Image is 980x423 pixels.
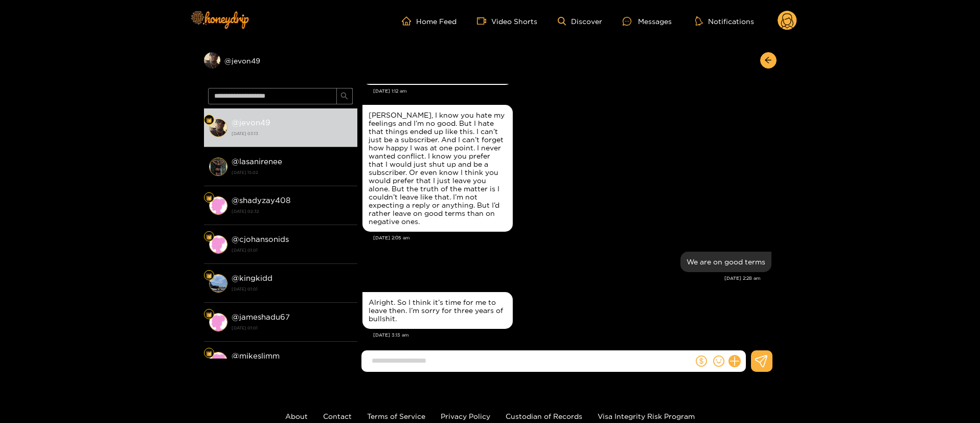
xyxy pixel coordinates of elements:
a: Discover [558,17,602,26]
a: Terms of Service [367,412,425,420]
span: home [402,16,416,26]
div: [DATE] 2:28 am [362,275,761,282]
strong: [DATE] 02:32 [232,207,352,216]
img: Fan Level [206,311,212,318]
button: search [336,88,353,104]
span: smile [713,355,724,367]
strong: [DATE] 01:01 [232,246,352,255]
div: Alright. So I think it’s time for me to leave then. I’m sorry for three years of bullshit. [369,298,507,323]
strong: [DATE] 03:13 [232,129,352,138]
img: conversation [209,352,227,370]
button: arrow-left [760,52,777,69]
img: conversation [209,313,227,331]
div: Aug. 20, 3:13 am [362,292,513,329]
strong: @ shadyzay408 [232,196,290,205]
strong: @ lasanirenee [232,157,282,166]
span: search [340,92,348,101]
strong: @ cjohansonids [232,235,289,243]
strong: [DATE] 01:01 [232,284,352,294]
a: Custodian of Records [506,412,582,420]
strong: [DATE] 01:01 [232,323,352,332]
img: conversation [209,235,227,254]
strong: [DATE] 15:02 [232,168,352,177]
div: @jevon49 [204,52,357,69]
div: [DATE] 2:05 am [373,234,771,241]
strong: @ jameshadu67 [232,313,290,321]
strong: @ mikeslimm [232,351,280,360]
div: We are on good terms [687,258,765,266]
div: Aug. 20, 2:28 am [680,252,771,272]
span: video-camera [477,16,491,26]
div: Messages [623,15,672,27]
strong: @ kingkidd [232,274,272,282]
a: Contact [323,412,352,420]
span: arrow-left [764,56,772,65]
a: About [285,412,308,420]
img: Fan Level [206,273,212,279]
button: Notifications [692,16,757,26]
a: Visa Integrity Risk Program [598,412,695,420]
img: Fan Level [206,350,212,357]
button: dollar [694,353,709,369]
a: Privacy Policy [441,412,490,420]
img: conversation [209,274,227,293]
div: [PERSON_NAME], I know you hate my feelings and I’m no good. But I hate that things ended up like ... [369,111,507,226]
a: Video Shorts [477,16,537,26]
strong: @ jevon49 [232,118,270,127]
div: [DATE] 1:12 am [373,87,771,95]
img: Fan Level [206,117,212,123]
div: Aug. 20, 2:05 am [362,105,513,232]
img: conversation [209,196,227,215]
img: Fan Level [206,195,212,201]
a: Home Feed [402,16,457,26]
span: dollar [696,355,707,367]
img: conversation [209,158,227,176]
div: [DATE] 3:13 am [373,331,771,339]
img: conversation [209,119,227,137]
img: Fan Level [206,234,212,240]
